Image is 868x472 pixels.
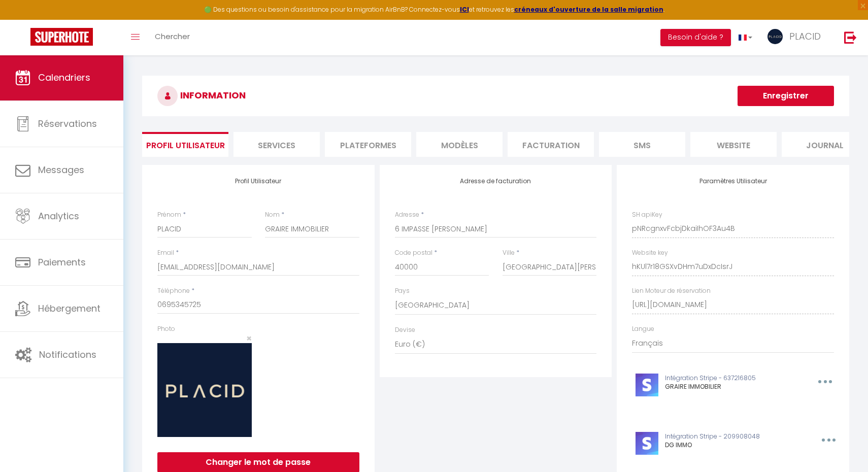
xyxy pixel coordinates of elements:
span: PLACID [789,30,821,43]
label: Email [157,248,174,258]
span: Paiements [38,256,86,268]
button: Close [246,334,252,343]
li: Journal [782,132,868,157]
p: Intégration Stripe - 637216805 [665,374,795,383]
a: Chercher [147,20,197,55]
h4: Profil Utilisateur [157,178,359,185]
span: DG IMMO [665,441,692,449]
span: GRAIRE IMMOBILIER [665,382,721,391]
img: Super Booking [30,28,93,46]
button: Besoin d'aide ? [660,29,731,46]
a: ICI [460,5,469,14]
button: Enregistrer [738,86,834,106]
label: Nom [265,210,280,220]
label: Pays [395,286,410,296]
label: Website key [632,248,668,258]
li: Services [233,132,320,157]
span: Analytics [38,210,79,222]
p: Intégration Stripe - 209908048 [665,432,798,442]
label: Adresse [395,210,419,220]
img: ... [767,29,783,44]
img: stripe-logo.jpeg [636,374,658,396]
label: Ville [503,248,515,258]
li: Plateformes [325,132,411,157]
iframe: Chat [825,426,860,464]
span: Calendriers [38,71,90,84]
li: SMS [599,132,685,157]
li: Profil Utilisateur [142,132,228,157]
h3: INFORMATION [142,76,849,116]
img: stripe-logo.jpeg [636,432,658,455]
a: ... PLACID [760,20,833,55]
img: 16650611926049.png [157,343,252,437]
span: Chercher [155,31,190,42]
label: Prénom [157,210,181,220]
span: Réservations [38,117,97,130]
label: Devise [395,325,415,335]
h4: Paramètres Utilisateur [632,178,834,185]
span: Messages [38,163,84,176]
span: × [246,332,252,345]
label: Langue [632,324,654,334]
li: Facturation [508,132,594,157]
li: MODÈLES [416,132,503,157]
label: Téléphone [157,286,190,296]
label: Lien Moteur de réservation [632,286,711,296]
label: SH apiKey [632,210,662,220]
h4: Adresse de facturation [395,178,597,185]
span: Notifications [39,348,96,361]
label: Photo [157,324,175,334]
img: logout [844,31,857,44]
a: créneaux d'ouverture de la salle migration [514,5,663,14]
button: Ouvrir le widget de chat LiveChat [8,4,39,35]
span: Hébergement [38,302,101,315]
label: Code postal [395,248,432,258]
li: website [690,132,777,157]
